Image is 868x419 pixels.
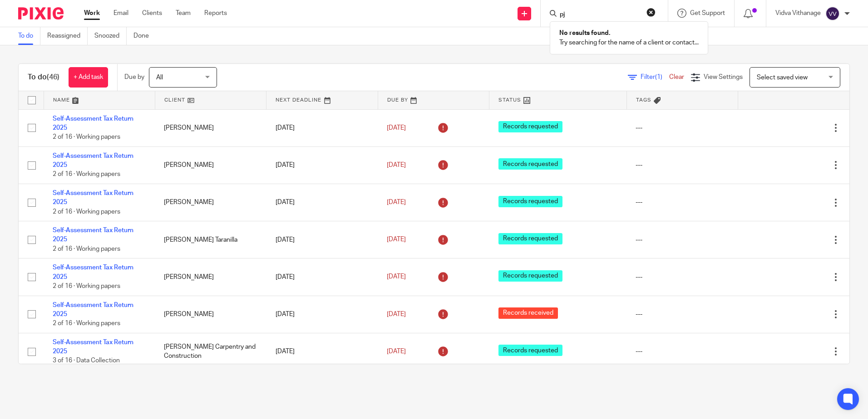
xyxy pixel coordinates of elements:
a: Snoozed [94,27,127,45]
span: 2 of 16 · Working papers [53,246,120,252]
div: --- [636,273,729,282]
a: Self-Assessment Tax Return 2025 [53,227,133,243]
a: Clients [142,9,162,18]
p: Due by [124,73,144,82]
span: Records received [498,307,558,319]
a: Team [176,9,191,18]
span: 3 of 16 · Data Collection [53,358,120,364]
a: + Add task [69,67,108,88]
a: Done [133,27,156,45]
td: [PERSON_NAME] [155,109,266,146]
td: [PERSON_NAME] Taranilla [155,221,266,258]
a: Self-Assessment Tax Return 2025 [53,302,133,317]
a: Reassigned [47,27,88,45]
td: [PERSON_NAME] [155,296,266,333]
div: --- [636,161,729,170]
span: All [156,74,163,81]
a: Email [113,9,128,18]
span: 2 of 16 · Working papers [53,320,120,326]
span: Records requested [498,233,562,244]
div: --- [636,347,729,356]
span: Select saved view [757,74,808,81]
span: View Settings [704,74,743,80]
a: Work [84,9,100,18]
a: Self-Assessment Tax Return 2025 [53,116,133,131]
span: (1) [655,74,662,80]
h1: To do [28,73,59,82]
td: [PERSON_NAME] [155,184,266,221]
input: Search [559,11,641,19]
img: Pixie [18,7,64,19]
span: Records requested [498,345,562,356]
div: --- [636,235,729,244]
span: Get Support [690,10,725,16]
td: [DATE] [266,258,378,296]
a: Self-Assessment Tax Return 2025 [53,190,133,205]
span: 2 of 16 · Working papers [53,171,120,178]
img: svg%3E [825,6,840,21]
span: Records requested [498,270,562,282]
a: Self-Assessment Tax Return 2025 [53,264,133,280]
a: Clear [669,74,684,80]
span: [DATE] [387,311,406,317]
div: --- [636,198,729,207]
td: [PERSON_NAME] Carpentry and Construction [155,333,266,370]
td: [DATE] [266,221,378,258]
td: [PERSON_NAME] [155,258,266,296]
a: Self-Assessment Tax Return 2025 [53,153,133,168]
td: [DATE] [266,296,378,333]
a: Self-Assessment Tax Return 2025 [53,339,133,355]
span: 2 of 16 · Working papers [53,283,120,289]
td: [DATE] [266,146,378,184]
button: Clear [646,8,656,17]
span: [DATE] [387,274,406,280]
span: [DATE] [387,348,406,355]
td: [DATE] [266,184,378,221]
span: [DATE] [387,237,406,243]
span: [DATE] [387,162,406,168]
span: [DATE] [387,125,406,131]
p: Vidva Vithanage [775,9,821,18]
span: Filter [641,74,669,80]
span: Tags [636,97,651,102]
span: [DATE] [387,199,406,205]
a: To do [18,27,40,45]
div: --- [636,310,729,319]
span: Records requested [498,196,562,207]
td: [DATE] [266,333,378,370]
span: Records requested [498,158,562,170]
span: Records requested [498,121,562,132]
a: Reports [204,9,227,18]
span: 2 of 16 · Working papers [53,209,120,215]
td: [PERSON_NAME] [155,146,266,184]
span: 2 of 16 · Working papers [53,134,120,140]
div: --- [636,123,729,132]
span: (46) [47,73,59,81]
td: [DATE] [266,109,378,146]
